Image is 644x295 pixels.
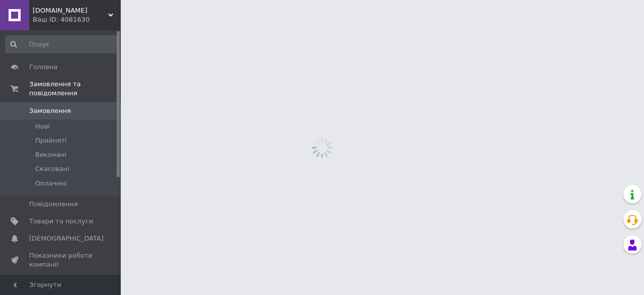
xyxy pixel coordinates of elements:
[33,15,121,24] div: Ваш ID: 4081630
[35,179,67,188] span: Оплачені
[29,80,121,98] span: Замовлення та повідомлення
[29,63,57,72] span: Головна
[29,234,104,243] span: [DEMOGRAPHIC_DATA]
[29,217,93,226] span: Товари та послуги
[35,150,66,159] span: Виконані
[35,164,69,173] span: Скасовані
[35,122,50,131] span: Нові
[35,136,66,145] span: Прийняті
[29,251,93,269] span: Показники роботи компанії
[29,106,71,115] span: Замовлення
[29,200,78,209] span: Повідомлення
[33,6,108,15] span: man-pol.com.ua
[5,35,119,53] input: Пошук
